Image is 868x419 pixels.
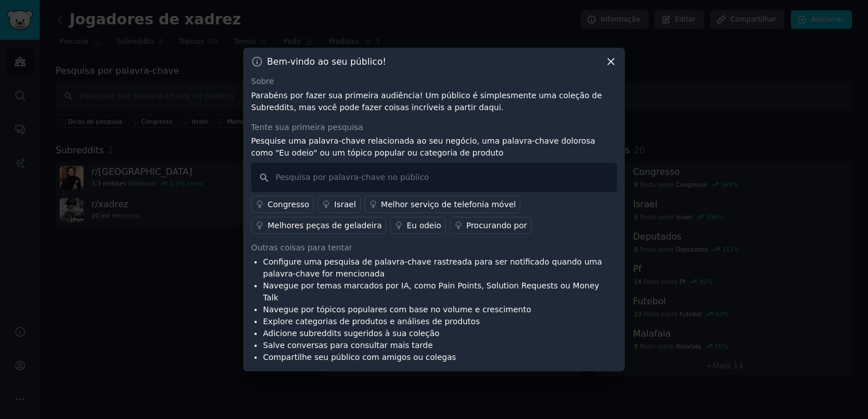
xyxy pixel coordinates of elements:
a: Melhores peças de geladeira [251,217,386,234]
div: Procurando por [466,220,527,232]
li: Adicione subreddits sugeridos à sua coleção [263,328,617,340]
div: Melhor serviço de telefonia móvel [381,199,516,211]
div: Eu odeio [407,220,441,232]
li: Navegue por temas marcados por IA, como Pain Points, Solution Requests ou Money Talk [263,280,617,304]
li: Explore categorias de produtos e análises de produtos [263,316,617,328]
input: Pesquisa por palavra-chave no público [251,163,617,192]
p: Pesquise uma palavra-chave relacionada ao seu negócio, uma palavra-chave dolorosa como "Eu odeio"... [251,135,617,159]
div: Congresso [268,199,309,211]
p: Parabéns por fazer sua primeira audiência! Um público é simplesmente uma coleção de Subreddits, m... [251,90,617,114]
li: Salve conversas para consultar mais tarde [263,340,617,351]
a: Melhor serviço de telefonia móvel [365,196,521,213]
li: Compartilhe seu público com amigos ou colegas [263,351,617,363]
div: Outras coisas para tentar [251,242,617,254]
a: Procurando por [450,217,532,234]
h3: Bem-vindo ao seu público! [267,56,386,68]
div: Melhores peças de geladeira [268,220,382,232]
a: Eu odeio [390,217,446,234]
a: Israel [318,196,360,213]
div: Tente sua primeira pesquisa [251,121,617,133]
a: Congresso [251,196,314,213]
li: Configure uma pesquisa de palavra-chave rastreada para ser notificado quando uma palavra-chave fo... [263,256,617,280]
div: Sobre [251,76,617,87]
div: Israel [334,199,356,211]
li: Navegue por tópicos populares com base no volume e crescimento [263,304,617,316]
